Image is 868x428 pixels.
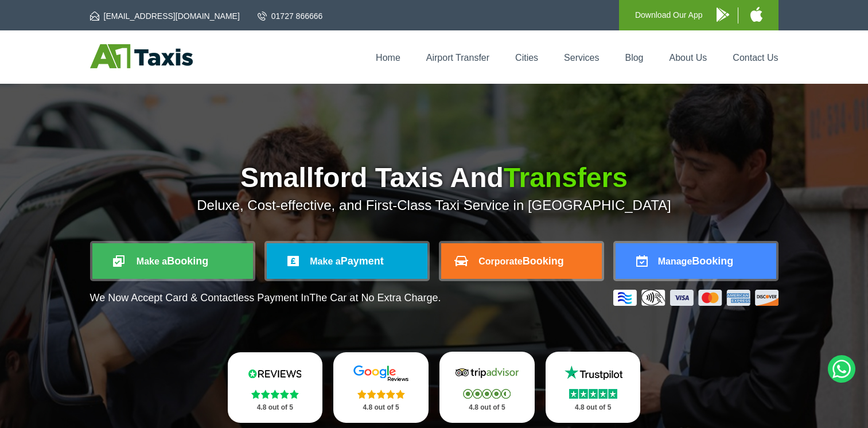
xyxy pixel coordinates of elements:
h1: Smallford Taxis And [90,164,779,192]
a: Tripadvisor Stars 4.8 out of 5 [439,352,535,423]
img: Tripadvisor [453,364,521,382]
a: Contact Us [733,53,778,63]
a: About Us [670,53,707,63]
a: [EMAIL_ADDRESS][DOMAIN_NAME] [90,10,240,22]
p: We Now Accept Card & Contactless Payment In [90,292,441,304]
img: Google [347,365,415,382]
p: 4.8 out of 5 [240,400,310,415]
img: Stars [251,390,299,399]
p: 4.8 out of 5 [452,400,522,415]
p: 4.8 out of 5 [346,400,416,415]
span: The Car at No Extra Charge. [309,292,441,304]
img: A1 Taxis St Albans LTD [90,44,193,68]
p: Download Our App [635,8,703,22]
a: Cities [515,53,538,63]
a: Make aPayment [267,243,427,279]
a: Home [376,53,400,63]
img: Stars [357,390,405,399]
img: Stars [463,389,511,399]
span: Corporate [478,256,522,266]
p: Deluxe, Cost-effective, and First-Class Taxi Service in [GEOGRAPHIC_DATA] [90,197,779,213]
img: Trustpilot [559,364,628,382]
a: ManageBooking [616,243,776,279]
a: CorporateBooking [441,243,602,279]
span: Make a [310,256,340,266]
img: A1 Taxis Android App [717,7,729,22]
img: A1 Taxis iPhone App [750,7,762,22]
a: Make aBooking [92,243,253,279]
a: Airport Transfer [426,53,489,63]
img: Reviews.io [240,365,309,382]
p: 4.8 out of 5 [558,400,628,415]
a: Services [564,53,599,63]
img: Stars [569,389,617,399]
span: Manage [658,256,692,266]
img: Credit And Debit Cards [613,290,779,306]
span: Make a [137,256,167,266]
span: Transfers [504,162,628,193]
a: Trustpilot Stars 4.8 out of 5 [546,352,641,423]
a: Blog [625,53,643,63]
a: 01727 866666 [258,10,323,22]
a: Google Stars 4.8 out of 5 [333,352,429,423]
a: Reviews.io Stars 4.8 out of 5 [228,352,323,423]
